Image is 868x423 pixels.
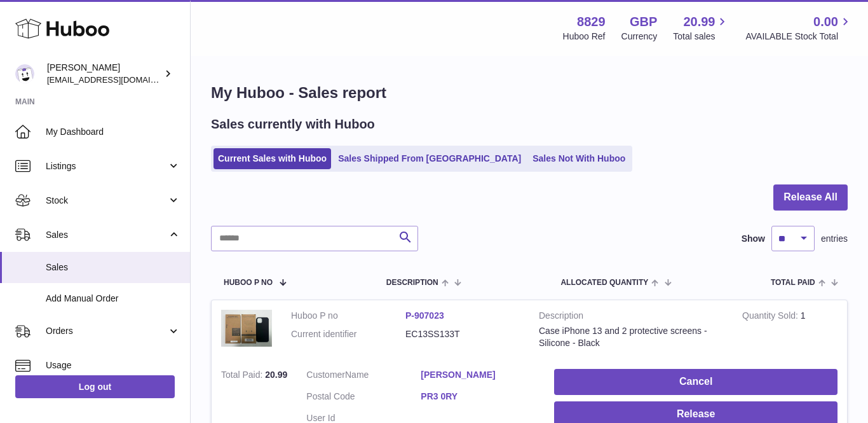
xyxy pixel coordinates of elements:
[15,375,175,398] a: Log out
[46,359,180,371] span: Usage
[221,370,265,383] strong: Total Paid
[291,310,405,322] dt: Huboo P no
[745,31,853,43] span: AVAILABLE Stock Total
[15,64,34,83] img: commandes@kpmatech.com
[683,13,715,31] span: 20.99
[214,148,331,169] a: Current Sales with Huboo
[46,325,167,337] span: Orders
[306,370,345,380] span: Customer
[386,279,438,287] span: Description
[46,293,180,305] span: Add Manual Order
[742,310,801,324] strong: Quantity Sold
[291,328,405,340] dt: Current identifier
[771,279,815,287] span: Total paid
[421,369,535,381] a: [PERSON_NAME]
[47,62,161,86] div: [PERSON_NAME]
[821,233,848,245] span: entries
[673,31,729,43] span: Total sales
[221,310,272,347] img: 88291701543385.png
[46,229,167,241] span: Sales
[813,13,838,31] span: 0.00
[306,369,421,384] dt: Name
[405,328,520,340] dd: EC13SS133T
[224,279,273,287] span: Huboo P no
[306,391,421,406] dt: Postal Code
[421,391,535,403] a: PR3 0RY
[46,195,167,207] span: Stock
[577,13,606,31] strong: 8829
[673,13,729,43] a: 20.99 Total sales
[539,325,723,349] div: Case iPhone 13 and 2 protective screens - Silicone - Black
[742,233,765,245] label: Show
[621,31,658,43] div: Currency
[630,13,657,31] strong: GBP
[211,116,375,133] h2: Sales currently with Huboo
[773,184,848,211] button: Release All
[47,74,187,85] span: [EMAIL_ADDRESS][DOMAIN_NAME]
[211,83,848,103] h1: My Huboo - Sales report
[46,261,180,274] span: Sales
[46,126,180,138] span: My Dashboard
[560,279,648,287] span: ALLOCATED Quantity
[405,310,444,321] a: P-907023
[528,148,630,169] a: Sales Not With Huboo
[554,369,837,395] button: Cancel
[334,148,526,169] a: Sales Shipped From [GEOGRAPHIC_DATA]
[46,160,167,172] span: Listings
[733,300,847,359] td: 1
[745,13,853,43] a: 0.00 AVAILABLE Stock Total
[265,370,287,380] span: 20.99
[539,310,723,325] strong: Description
[563,31,606,43] div: Huboo Ref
